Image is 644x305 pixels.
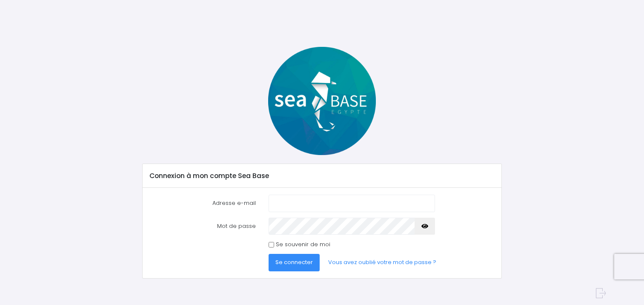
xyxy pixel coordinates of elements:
[143,218,262,235] label: Mot de passe
[269,254,320,271] button: Se connecter
[321,254,443,271] a: Vous avez oublié votre mot de passe ?
[143,164,501,188] div: Connexion à mon compte Sea Base
[275,258,313,266] span: Se connecter
[143,195,262,212] label: Adresse e-mail
[276,240,330,249] label: Se souvenir de moi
